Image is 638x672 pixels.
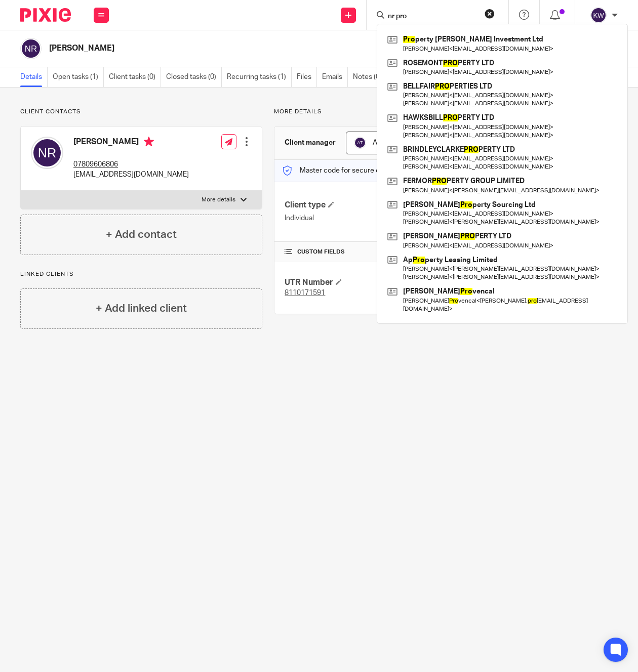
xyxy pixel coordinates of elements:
p: Master code for secure communications and files [282,165,457,176]
a: Client tasks (0) [109,67,161,87]
p: More details [274,108,618,116]
p: Linked clients [20,270,262,278]
a: Notes (0) [353,67,387,87]
a: Open tasks (1) [53,67,104,87]
span: Accounts Team [373,139,422,146]
h4: [PERSON_NAME] [73,137,189,149]
img: svg%3E [31,137,63,169]
p: Individual [285,213,446,223]
img: Pixie [20,8,71,22]
a: Closed tasks (0) [166,67,222,87]
button: Clear [485,9,495,19]
h4: Client type [285,200,446,211]
h3: Client manager [285,138,336,148]
a: Files [297,67,317,87]
a: Emails [322,67,348,87]
h4: + Add linked client [96,301,187,316]
h4: + Add contact [106,227,177,242]
h2: [PERSON_NAME] [49,43,394,54]
p: Client contacts [20,108,262,116]
img: svg%3E [354,137,366,149]
input: Search [387,12,478,21]
p: [EMAIL_ADDRESS][DOMAIN_NAME] [73,170,189,180]
p: More details [202,196,235,204]
i: Primary [144,137,154,147]
h4: CUSTOM FIELDS [285,248,446,256]
a: Recurring tasks (1) [227,67,292,87]
img: svg%3E [590,7,607,23]
a: Details [20,67,48,87]
img: svg%3E [20,38,42,59]
tcxspan: Call 8110171591 via 3CX [285,289,325,297]
h4: UTR Number [285,277,446,288]
tcxspan: Call 07809606806 via 3CX [73,161,118,168]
